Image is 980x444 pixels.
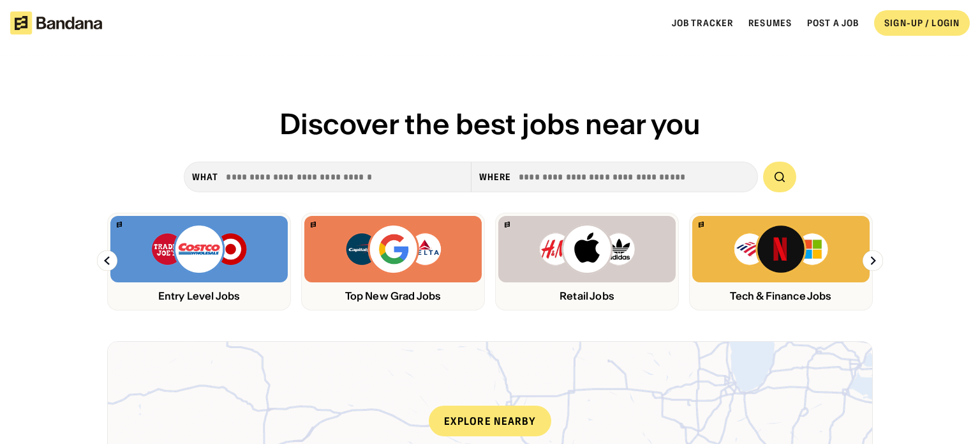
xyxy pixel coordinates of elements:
div: Top New Grad Jobs [304,290,482,302]
a: Bandana logoTrader Joe’s, Costco, Target logosEntry Level Jobs [107,213,291,310]
img: Bandana logotype [10,11,102,34]
a: Bandana logoH&M, Apply, Adidas logosRetail Jobs [495,213,679,310]
img: Bank of America, Netflix, Microsoft logos [733,224,829,275]
img: Right Arrow [863,250,883,271]
div: what [192,171,218,183]
a: Post a job [807,17,859,29]
img: Capital One, Google, Delta logos [345,224,442,275]
a: Job Tracker [672,17,733,29]
div: Tech & Finance Jobs [692,290,870,302]
img: Trader Joe’s, Costco, Target logos [151,224,248,275]
a: Bandana logoBank of America, Netflix, Microsoft logosTech & Finance Jobs [689,213,873,310]
div: Where [479,171,512,183]
a: Resumes [748,17,792,29]
img: Left Arrow [97,250,117,271]
div: SIGN-UP / LOGIN [884,17,960,29]
div: Entry Level Jobs [110,290,288,302]
a: Bandana logoCapital One, Google, Delta logosTop New Grad Jobs [301,213,485,310]
div: Retail Jobs [498,290,676,302]
img: H&M, Apply, Adidas logos [538,224,635,275]
div: Explore nearby [429,406,551,436]
img: Bandana logo [311,222,316,227]
img: Bandana logo [505,222,510,227]
span: Discover the best jobs near you [279,106,701,142]
img: Bandana logo [117,222,122,227]
img: Bandana logo [699,222,704,227]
